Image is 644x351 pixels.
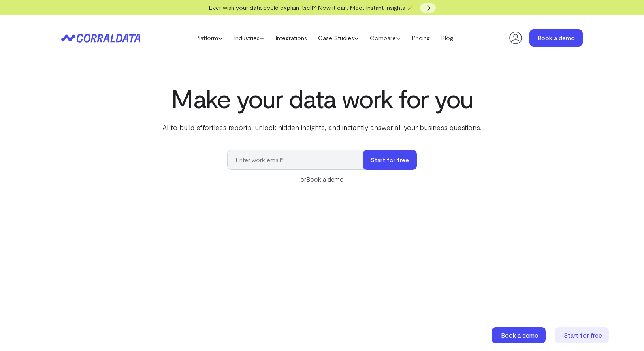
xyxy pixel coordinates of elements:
[529,29,583,47] a: Book a demo
[501,331,539,339] span: Book a demo
[363,150,417,170] button: Start for free
[190,32,228,44] a: Platform
[313,32,364,44] a: Case Studies
[228,32,270,44] a: Industries
[306,175,344,183] a: Book a demo
[227,175,417,184] div: or
[435,32,459,44] a: Blog
[161,122,483,132] p: AI to build effortless reports, unlock hidden insights, and instantly answer all your business qu...
[270,32,313,44] a: Integrations
[492,327,547,343] a: Book a demo
[564,331,602,339] span: Start for free
[555,327,610,343] a: Start for free
[227,150,371,170] input: Enter work email*
[406,32,435,44] a: Pricing
[364,32,406,44] a: Compare
[161,84,483,113] h1: Make your data work for you
[209,4,414,11] span: Ever wish your data could explain itself? Now it can. Meet Instant Insights 🪄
